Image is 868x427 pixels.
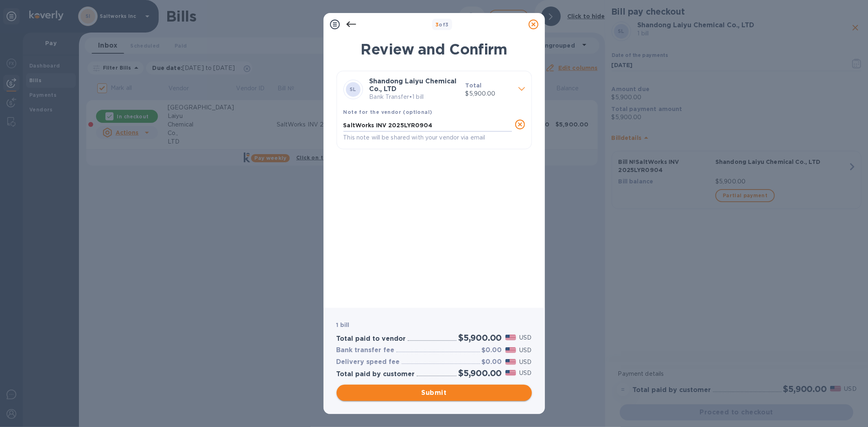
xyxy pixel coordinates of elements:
[466,82,482,89] b: Total
[337,370,415,378] h3: Total paid by customer
[337,41,532,58] h1: Review and Confirm
[337,346,395,354] h3: Bank transfer fee
[343,122,512,129] textarea: SaltWorks INV 2025LYR0904
[337,358,400,366] h3: Delivery speed fee
[505,347,516,353] img: USD
[482,346,502,354] h3: $0.00
[519,346,531,355] p: USD
[519,369,531,377] p: USD
[505,335,516,340] img: USD
[370,77,457,93] b: Shandong Laiyu Chemical Co., LTD
[343,388,525,398] span: Submit
[458,333,502,343] h2: $5,900.00
[519,358,531,366] p: USD
[505,370,516,376] img: USD
[370,93,459,101] p: Bank Transfer • 1 bill
[435,22,449,28] b: of 3
[466,89,512,98] p: $5,900.00
[337,335,406,343] h3: Total paid to vendor
[458,368,502,378] h2: $5,900.00
[343,133,512,142] p: This note will be shared with your vendor via email
[350,86,356,92] b: SL
[519,333,531,342] p: USD
[343,78,525,142] div: SLShandong Laiyu Chemical Co., LTDBank Transfer•1 billTotal$5,900.00Note for the vendor (optional...
[505,359,516,365] img: USD
[482,358,502,366] h3: $0.00
[337,322,350,328] b: 1 bill
[343,109,433,115] b: Note for the vendor (optional)
[337,385,532,401] button: Submit
[435,22,439,28] span: 3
